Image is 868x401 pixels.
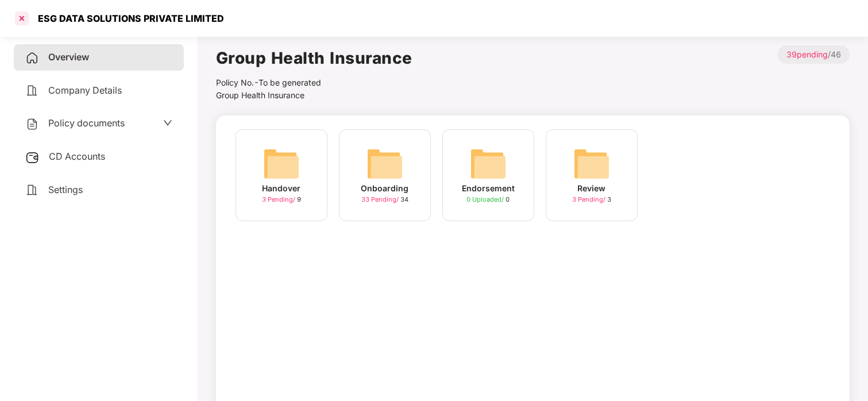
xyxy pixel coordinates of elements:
[25,84,39,98] img: svg+xml;base64,PHN2ZyB4bWxucz0iaHR0cDovL3d3dy53My5vcmcvMjAwMC9zdmciIHdpZHRoPSIyNCIgaGVpZ2h0PSIyNC...
[49,151,105,162] span: CD Accounts
[25,117,39,131] img: svg+xml;base64,PHN2ZyB4bWxucz0iaHR0cDovL3d3dy53My5vcmcvMjAwMC9zdmciIHdpZHRoPSIyNCIgaGVpZ2h0PSIyNC...
[778,45,850,64] p: / 46
[25,183,39,197] img: svg+xml;base64,PHN2ZyB4bWxucz0iaHR0cDovL3d3dy53My5vcmcvMjAwMC9zdmciIHdpZHRoPSIyNCIgaGVpZ2h0PSIyNC...
[786,49,828,59] span: 39 pending
[31,13,224,24] div: ESG DATA SOLUTIONS PRIVATE LIMITED
[361,195,400,203] span: 33 Pending /
[470,145,507,182] img: svg+xml;base64,PHN2ZyB4bWxucz0iaHR0cDovL3d3dy53My5vcmcvMjAwMC9zdmciIHdpZHRoPSI2NCIgaGVpZ2h0PSI2NC...
[216,45,412,71] h1: Group Health Insurance
[25,51,39,65] img: svg+xml;base64,PHN2ZyB4bWxucz0iaHR0cDovL3d3dy53My5vcmcvMjAwMC9zdmciIHdpZHRoPSIyNCIgaGVpZ2h0PSIyNC...
[467,195,510,205] div: 0
[262,195,297,203] span: 3 Pending /
[48,184,83,195] span: Settings
[48,117,125,129] span: Policy documents
[48,84,122,96] span: Company Details
[462,182,515,195] div: Endorsement
[216,90,304,100] span: Group Health Insurance
[467,195,506,203] span: 0 Uploaded /
[572,195,611,205] div: 3
[573,145,610,182] img: svg+xml;base64,PHN2ZyB4bWxucz0iaHR0cDovL3d3dy53My5vcmcvMjAwMC9zdmciIHdpZHRoPSI2NCIgaGVpZ2h0PSI2NC...
[48,51,89,63] span: Overview
[367,145,403,182] img: svg+xml;base64,PHN2ZyB4bWxucz0iaHR0cDovL3d3dy53My5vcmcvMjAwMC9zdmciIHdpZHRoPSI2NCIgaGVpZ2h0PSI2NC...
[262,195,301,205] div: 9
[263,182,301,195] div: Handover
[263,145,300,182] img: svg+xml;base64,PHN2ZyB4bWxucz0iaHR0cDovL3d3dy53My5vcmcvMjAwMC9zdmciIHdpZHRoPSI2NCIgaGVpZ2h0PSI2NC...
[572,195,607,203] span: 3 Pending /
[163,118,172,128] span: down
[361,182,409,195] div: Onboarding
[578,182,606,195] div: Review
[25,151,40,164] img: svg+xml;base64,PHN2ZyB3aWR0aD0iMjUiIGhlaWdodD0iMjQiIHZpZXdCb3g9IjAgMCAyNSAyNCIgZmlsbD0ibm9uZSIgeG...
[361,195,408,205] div: 34
[216,76,412,89] div: Policy No.- To be generated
